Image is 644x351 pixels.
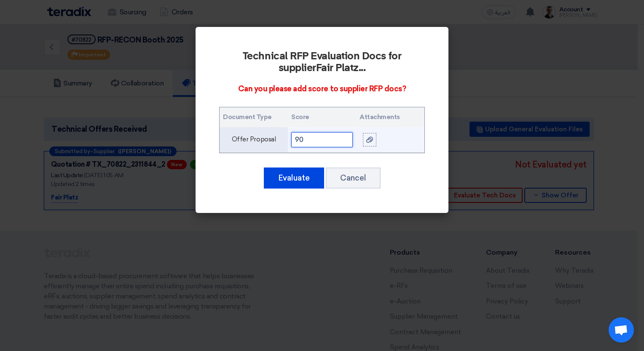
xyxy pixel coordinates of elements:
th: Attachments [356,107,424,127]
th: Score [288,107,356,127]
td: Offer Proposal [220,127,288,153]
button: Cancel [326,168,381,189]
span: Can you please add score to supplier RFP docs? [238,84,406,93]
h2: Technical RFP Evaluation Docs for supplier ... [219,51,425,74]
button: Evaluate [264,168,324,189]
input: Score.. [291,132,353,147]
b: Fair Platz [316,63,359,73]
a: Open chat [609,317,634,343]
th: Document Type [220,107,288,127]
